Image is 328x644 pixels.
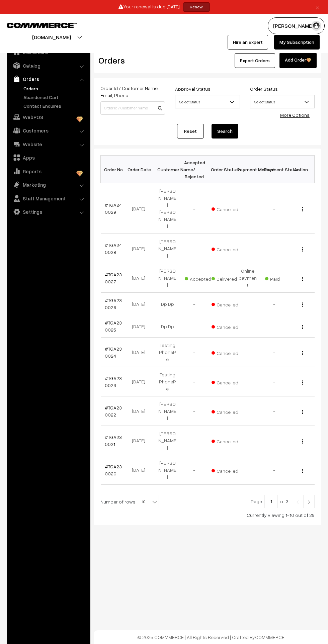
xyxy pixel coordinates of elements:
[212,124,238,139] button: Search
[302,380,303,385] img: Menu
[212,274,245,282] span: Delivered
[288,156,315,183] th: Action
[175,96,239,108] span: Select Status
[261,396,288,426] td: -
[105,272,122,284] a: #TGA230027
[127,396,154,426] td: [DATE]
[181,367,208,396] td: -
[154,234,181,263] td: [PERSON_NAME]
[7,23,77,28] img: COMMMERCE
[302,325,303,329] img: Menu
[98,55,164,66] h2: Orders
[181,338,208,367] td: -
[105,320,122,333] a: #TGA230025
[9,29,94,45] button: [DOMAIN_NAME]
[8,192,88,204] a: Staff Management
[154,455,181,485] td: [PERSON_NAME]
[208,156,234,183] th: Order Status
[22,102,88,109] a: Contact Enquires
[302,247,303,252] img: Menu
[8,111,88,123] a: WebPOS
[22,85,88,92] a: Orders
[127,183,154,234] td: [DATE]
[261,293,288,315] td: -
[154,367,181,396] td: Testing PhonePe
[154,426,181,455] td: [PERSON_NAME]
[127,234,154,263] td: [DATE]
[212,466,245,474] span: Cancelled
[181,396,208,426] td: -
[212,377,245,386] span: Cancelled
[105,242,122,255] a: #TGA240028
[212,407,245,416] span: Cancelled
[105,405,122,418] a: #TGA230022
[127,156,154,183] th: Order Date
[313,3,322,11] a: ×
[302,410,303,414] img: Menu
[127,338,154,367] td: [DATE]
[139,495,159,509] span: 10
[261,156,288,183] th: Payment Status
[22,94,88,101] a: Abandoned Cart
[212,204,245,213] span: Cancelled
[302,207,303,211] img: Menu
[154,263,181,293] td: [PERSON_NAME]
[251,498,262,504] span: Page
[175,85,211,92] label: Approval Status
[105,346,122,359] a: #TGA230024
[175,95,240,108] span: Select Status
[212,299,245,308] span: Cancelled
[302,302,303,307] img: Menu
[261,183,288,234] td: -
[8,124,88,136] a: Customers
[181,315,208,338] td: -
[250,85,278,92] label: Order Status
[261,234,288,263] td: -
[139,495,159,508] span: 10
[261,455,288,485] td: -
[100,85,165,99] label: Order Id / Customer Name, Email, Phone
[177,124,204,139] a: Reset
[100,512,315,519] div: Currently viewing 1-10 out of 29
[261,367,288,396] td: -
[250,96,314,108] span: Select Status
[94,630,328,644] footer: © 2025 COMMMERCE | All Rights Reserved | Crafted By
[181,426,208,455] td: -
[8,60,88,72] a: Catalog
[105,375,122,388] a: #TGA230023
[183,2,210,12] a: Renew
[154,315,181,338] td: Dp Dp
[302,277,303,281] img: Menu
[8,138,88,150] a: Website
[8,179,88,191] a: Marketing
[279,53,317,68] a: Add Order
[154,183,181,234] td: [PERSON_NAME] [PERSON_NAME]
[235,53,275,68] button: Export Orders
[268,17,325,34] button: [PERSON_NAME]…
[154,396,181,426] td: [PERSON_NAME]
[228,35,268,50] a: Hire an Expert
[127,263,154,293] td: [DATE]
[212,244,245,253] span: Cancelled
[127,367,154,396] td: [DATE]
[181,156,208,183] th: Accepted / Rejected
[8,152,88,164] a: Apps
[8,73,88,85] a: Orders
[127,455,154,485] td: [DATE]
[280,112,310,118] a: More Options
[8,165,88,177] a: Reports
[7,21,65,29] a: COMMMERCE
[185,274,218,282] span: Accepted
[105,434,122,447] a: #TGA230021
[212,348,245,357] span: Cancelled
[255,634,284,640] a: COMMMERCE
[234,263,261,293] td: Online payment
[261,338,288,367] td: -
[302,439,303,444] img: Menu
[295,500,301,504] img: Left
[280,498,289,504] span: of 3
[212,436,245,445] span: Cancelled
[274,35,320,50] a: My Subscription
[127,426,154,455] td: [DATE]
[181,293,208,315] td: -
